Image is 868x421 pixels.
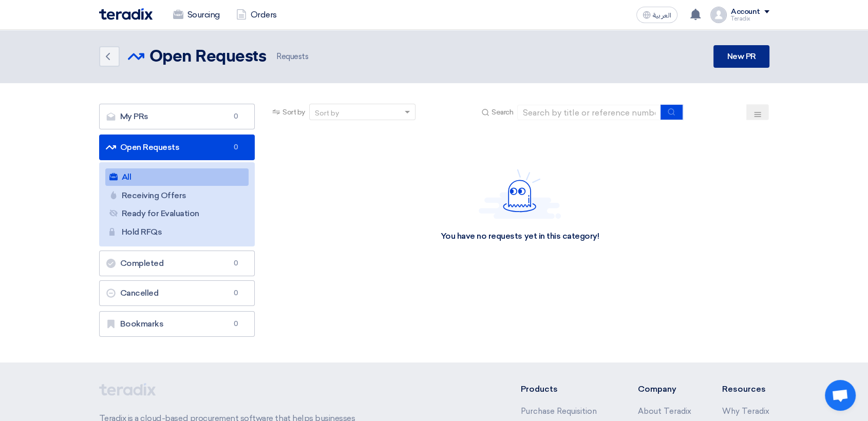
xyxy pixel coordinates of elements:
[825,380,856,411] div: Open chat
[230,288,242,298] span: 0
[731,16,769,22] div: Teradix
[520,383,607,395] li: Products
[99,251,255,276] a: Completed0
[165,4,228,26] a: Sourcing
[315,108,339,119] div: Sort by
[722,407,769,416] a: Why Teradix
[99,280,255,306] a: Cancelled0
[99,311,255,337] a: Bookmarks0
[228,4,285,26] a: Orders
[105,223,249,241] a: Hold RFQs
[99,8,153,20] img: Teradix logo
[520,407,596,416] a: Purchase Requisition
[479,169,561,219] img: Hello
[230,142,242,152] span: 0
[653,12,671,19] span: العربية
[638,383,691,395] li: Company
[149,47,267,67] h2: Open Requests
[440,231,599,242] div: You have no requests yet in this category!
[230,111,242,122] span: 0
[713,45,769,68] a: New PR
[230,319,242,329] span: 0
[282,107,305,118] span: Sort by
[230,258,242,269] span: 0
[731,8,760,16] div: Account
[638,407,691,416] a: About Teradix
[274,51,308,63] span: Requests
[492,107,513,118] span: Search
[99,104,255,129] a: My PRs0
[710,7,727,23] img: profile_test.png
[636,7,677,23] button: العربية
[105,205,249,222] a: Ready for Evaluation
[99,135,255,160] a: Open Requests0
[722,383,769,395] li: Resources
[105,187,249,204] a: Receiving Offers
[105,168,249,186] a: All
[517,105,661,120] input: Search by title or reference number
